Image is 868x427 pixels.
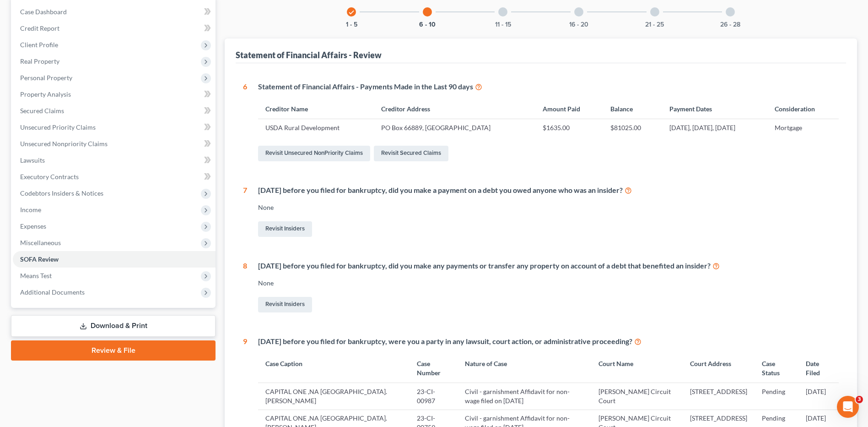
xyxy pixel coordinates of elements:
[20,57,59,65] span: Real Property
[20,41,58,49] span: Client Profile
[258,146,370,161] a: Revisit Unsecured NonPriority Claims
[13,136,216,152] a: Unsecured Nonpriority Claims
[20,189,103,197] span: Codebtors Insiders & Notices
[20,123,96,131] span: Unsecured Priority Claims
[20,206,41,213] span: Income
[11,315,216,337] a: Download & Print
[348,9,355,16] i: check
[495,22,511,28] button: 11 - 15
[767,99,839,119] th: Consideration
[258,203,839,212] div: None
[258,354,410,383] th: Case Caption
[410,383,458,410] td: 23-CI-00987
[243,261,247,314] div: 8
[798,354,839,383] th: Date Filed
[720,22,740,28] button: 26 - 28
[458,354,591,383] th: Nature of Case
[20,222,46,230] span: Expenses
[662,99,767,119] th: Payment Dates
[20,107,64,115] span: Secured Claims
[20,239,61,246] span: Miscellaneous
[683,383,755,410] td: [STREET_ADDRESS]
[374,99,535,119] th: Creditor Address
[258,336,839,347] div: [DATE] before you filed for bankruptcy, were you a party in any lawsuit, court action, or adminis...
[20,272,52,279] span: Means Test
[591,383,683,410] td: [PERSON_NAME] Circuit Court
[20,156,45,164] span: Lawsuits
[767,119,839,137] td: Mortgage
[645,22,664,28] button: 21 - 25
[13,103,216,119] a: Secured Claims
[13,4,216,20] a: Case Dashboard
[603,99,662,119] th: Balance
[13,119,216,136] a: Unsecured Priority Claims
[11,340,216,361] a: Review & File
[13,152,216,169] a: Lawsuits
[374,119,535,137] td: PO Box 66889, [GEOGRAPHIC_DATA]
[346,22,357,28] button: 1 - 5
[13,169,216,185] a: Executory Contracts
[683,354,755,383] th: Court Address
[258,261,839,271] div: [DATE] before you filed for bankruptcy, did you make any payments or transfer any property on acc...
[856,396,863,403] span: 3
[20,90,71,98] span: Property Analysis
[458,383,591,410] td: Civil - garnishment Affidavit for non-wage filed on [DATE]
[258,185,839,196] div: [DATE] before you filed for bankruptcy, did you make a payment on a debt you owed anyone who was ...
[13,20,216,37] a: Credit Report
[419,22,436,28] button: 6 - 10
[20,255,59,263] span: SOFA Review
[13,251,216,268] a: SOFA Review
[20,8,67,16] span: Case Dashboard
[258,99,374,119] th: Creditor Name
[569,22,588,28] button: 16 - 20
[20,140,108,148] span: Unsecured Nonpriority Claims
[258,221,312,237] a: Revisit Insiders
[20,24,59,32] span: Credit Report
[258,119,374,137] td: USDA Rural Development
[243,185,247,239] div: 7
[258,279,839,288] div: None
[258,383,410,410] td: CAPITAL ONE ,NA [GEOGRAPHIC_DATA]. [PERSON_NAME]
[755,383,798,410] td: Pending
[20,74,72,82] span: Personal Property
[535,119,603,137] td: $1635.00
[410,354,458,383] th: Case Number
[535,99,603,119] th: Amount Paid
[236,49,382,60] div: Statement of Financial Affairs - Review
[837,396,859,418] iframe: Intercom live chat
[258,82,839,92] div: Statement of Financial Affairs - Payments Made in the Last 90 days
[243,82,247,163] div: 6
[20,173,79,181] span: Executory Contracts
[13,86,216,103] a: Property Analysis
[20,288,85,296] span: Additional Documents
[591,354,683,383] th: Court Name
[798,383,839,410] td: [DATE]
[603,119,662,137] td: $81025.00
[755,354,798,383] th: Case Status
[258,297,312,312] a: Revisit Insiders
[662,119,767,137] td: [DATE], [DATE], [DATE]
[374,146,448,161] a: Revisit Secured Claims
